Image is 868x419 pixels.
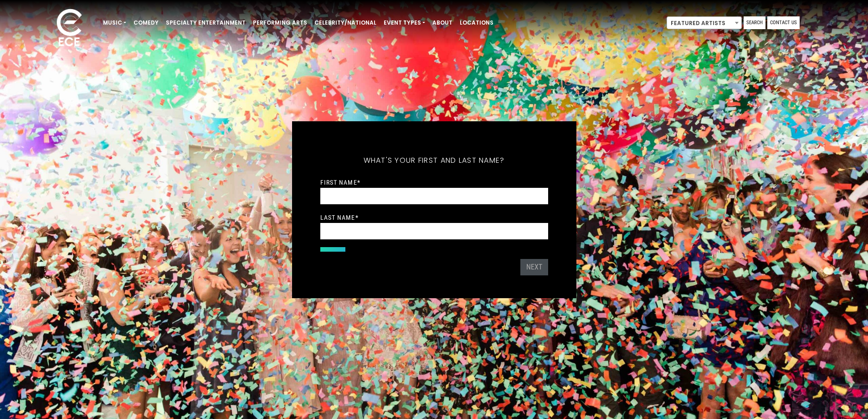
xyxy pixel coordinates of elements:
label: Last Name [320,213,359,222]
a: Event Types [380,15,429,31]
a: About [429,15,456,31]
h5: What's your first and last name? [320,144,548,177]
a: Search [744,16,765,29]
a: Comedy [130,15,162,31]
a: Celebrity/National [311,15,380,31]
a: Music [99,15,130,31]
span: Featured Artists [667,17,741,30]
img: ece_new_logo_whitev2-1.png [46,6,92,51]
a: Performing Arts [249,15,311,31]
a: Specialty Entertainment [162,15,249,31]
a: Locations [456,15,497,31]
a: Contact Us [767,16,800,29]
span: Featured Artists [667,16,742,29]
label: First Name [320,178,360,186]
